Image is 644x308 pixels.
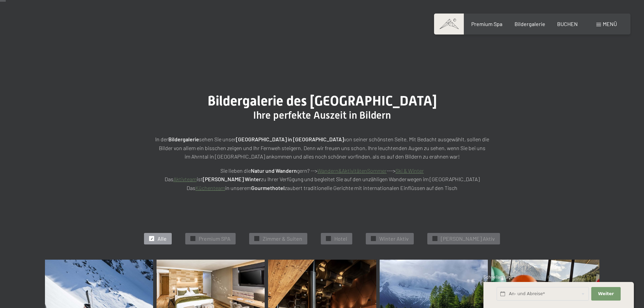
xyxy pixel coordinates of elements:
[153,135,491,161] p: In der sehen Sie unser von seiner schönsten Seite. Mit Bedacht ausgewählt, sollen die Bilder von ...
[236,136,344,142] strong: [GEOGRAPHIC_DATA] in [GEOGRAPHIC_DATA]
[372,236,375,241] span: ✓
[557,21,578,27] a: BUCHEN
[379,235,409,242] span: Winter Aktiv
[173,176,197,182] a: Aktivteam
[334,235,347,242] span: Hotel
[471,21,502,27] a: Premium Spa
[251,167,297,174] strong: Natur und Wandern
[491,260,599,306] img: Wellnesshotels - Fitness - Sport - Gymnastik
[256,236,258,241] span: ✓
[483,274,513,280] span: Schnellanfrage
[158,235,167,242] span: Alle
[591,287,620,301] button: Weiter
[153,166,491,192] p: Sie lieben die gern? --> ---> Das ist zu Ihrer Verfügung und begleitet Sie auf den unzähligen Wan...
[515,21,545,27] a: Bildergalerie
[396,167,424,174] a: Ski & Winter
[199,235,231,242] span: Premium SPA
[327,236,330,241] span: ✓
[441,235,495,242] span: [PERSON_NAME] Aktiv
[603,21,617,27] span: Menü
[251,185,285,191] strong: Gourmethotel
[208,93,437,109] span: Bildergalerie des [GEOGRAPHIC_DATA]
[195,185,225,191] a: Küchenteam
[598,291,614,297] span: Weiter
[263,235,302,242] span: Zimmer & Suiten
[150,236,153,241] span: ✓
[434,236,436,241] span: ✓
[203,176,261,182] strong: [PERSON_NAME] Winter
[317,167,387,174] a: Wandern&AktivitätenSommer
[192,236,194,241] span: ✓
[253,109,391,121] span: Ihre perfekte Auszeit in Bildern
[168,136,199,142] strong: Bildergalerie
